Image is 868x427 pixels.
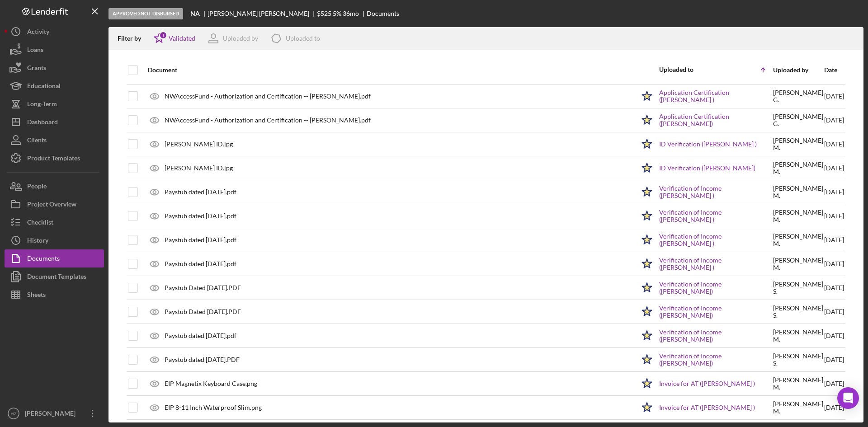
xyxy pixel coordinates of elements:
[773,281,823,295] div: [PERSON_NAME] S .
[824,109,844,131] div: [DATE]
[286,35,320,42] div: Uploaded to
[208,10,317,17] div: [PERSON_NAME] [PERSON_NAME]
[165,93,371,100] div: NWAccessFund - Authorization and Certification -- [PERSON_NAME].pdf
[27,41,43,61] div: Loans
[165,141,233,148] div: [PERSON_NAME] ID.jpg
[659,113,772,127] a: Application Certification ([PERSON_NAME])
[824,277,844,299] div: [DATE]
[659,233,772,247] a: Verification of Income ([PERSON_NAME] )
[118,35,148,42] div: Filter by
[5,267,104,286] button: Document Templates
[659,257,772,271] a: Verification of Income ([PERSON_NAME] )
[773,257,823,271] div: [PERSON_NAME] M .
[773,185,823,199] div: [PERSON_NAME] M .
[659,209,772,223] a: Verification of Income ([PERSON_NAME] )
[165,284,241,291] div: Paystub Dated [DATE].PDF
[5,213,104,231] a: Checklist
[27,77,61,97] div: Educational
[659,305,772,319] a: Verification of Income ([PERSON_NAME])
[5,77,104,95] button: Educational
[165,308,241,315] div: Paystub Dated [DATE].PDF
[5,177,104,195] button: People
[773,113,823,127] div: [PERSON_NAME] G .
[659,89,772,103] a: Application Certification ([PERSON_NAME] )
[27,23,49,43] div: Activity
[824,324,844,347] div: [DATE]
[659,66,716,73] div: Uploaded to
[824,66,844,74] div: Date
[27,131,47,151] div: Clients
[659,141,757,148] a: ID Verification ([PERSON_NAME] )
[27,149,80,169] div: Product Templates
[824,157,844,179] div: [DATE]
[165,164,233,172] div: [PERSON_NAME] ID.jpg
[5,249,104,267] button: Documents
[824,300,844,323] div: [DATE]
[659,380,755,387] a: Invoice for AT ([PERSON_NAME] )
[27,113,58,133] div: Dashboard
[27,267,86,288] div: Document Templates
[165,356,240,363] div: Paystub dated [DATE].PDF
[824,205,844,227] div: [DATE]
[5,404,104,422] button: HZ[PERSON_NAME]
[824,181,844,203] div: [DATE]
[5,231,104,249] button: History
[773,66,823,74] div: Uploaded by
[824,85,844,108] div: [DATE]
[148,66,635,74] div: Document
[824,133,844,155] div: [DATE]
[773,161,823,175] div: [PERSON_NAME] M .
[165,212,236,220] div: Paystub dated [DATE].pdf
[165,332,236,339] div: Paystub dated [DATE].pdf
[165,404,262,411] div: EIP 8-11 Inch Waterproof Slim.png
[165,260,236,267] div: Paystub dated [DATE].pdf
[5,23,104,41] button: Activity
[773,400,823,415] div: [PERSON_NAME] M .
[5,113,104,131] button: Dashboard
[5,95,104,113] button: Long-Term
[5,195,104,213] button: Project Overview
[659,404,755,411] a: Invoice for AT ([PERSON_NAME] )
[773,328,823,343] div: [PERSON_NAME] M .
[659,352,772,367] a: Verification of Income ([PERSON_NAME])
[5,131,104,149] button: Clients
[773,376,823,391] div: [PERSON_NAME] M .
[659,328,772,343] a: Verification of Income ([PERSON_NAME])
[367,10,399,17] div: Documents
[824,372,844,395] div: [DATE]
[27,213,53,234] div: Checklist
[5,286,104,304] button: Sheets
[773,209,823,223] div: [PERSON_NAME] M .
[5,41,104,59] a: Loans
[773,233,823,247] div: [PERSON_NAME] M .
[23,404,81,425] div: [PERSON_NAME]
[27,231,48,252] div: History
[773,137,823,151] div: [PERSON_NAME] M .
[824,396,844,419] div: [DATE]
[659,185,772,199] a: Verification of Income ([PERSON_NAME] )
[343,10,359,17] div: 36 mo
[165,188,236,196] div: Paystub dated [DATE].pdf
[27,59,46,79] div: Grants
[5,59,104,77] button: Grants
[773,352,823,367] div: [PERSON_NAME] S .
[317,10,331,17] div: $525
[11,411,17,416] text: HZ
[824,253,844,275] div: [DATE]
[27,286,46,306] div: Sheets
[169,35,195,42] div: Validated
[165,236,236,244] div: Paystub dated [DATE].pdf
[824,348,844,371] div: [DATE]
[27,195,76,216] div: Project Overview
